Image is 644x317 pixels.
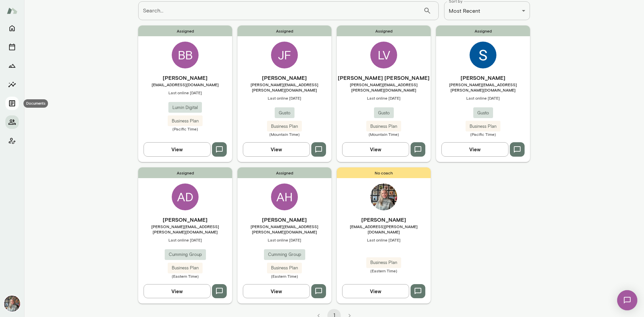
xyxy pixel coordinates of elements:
[5,78,19,91] button: Insights
[237,25,331,36] span: Assigned
[138,82,232,87] span: [EMAIL_ADDRESS][DOMAIN_NAME]
[5,97,19,110] button: Documents
[267,265,302,271] span: Business Plan
[366,259,401,266] span: Business Plan
[466,123,500,130] span: Business Plan
[138,273,232,279] span: (Eastern Time)
[168,118,203,124] span: Business Plan
[271,42,298,68] div: JF
[275,110,294,116] span: Gusto
[337,224,431,234] span: [EMAIL_ADDRESS][PERSON_NAME][DOMAIN_NAME]
[436,82,530,93] span: [PERSON_NAME][EMAIL_ADDRESS][PERSON_NAME][DOMAIN_NAME]
[337,131,431,137] span: (Mountain Time)
[138,25,232,36] span: Assigned
[342,142,409,156] button: View
[337,95,431,101] span: Last online [DATE]
[337,167,431,178] span: No coach
[138,90,232,95] span: Last online [DATE]
[144,284,211,298] button: View
[337,82,431,93] span: [PERSON_NAME][EMAIL_ADDRESS][PERSON_NAME][DOMAIN_NAME]
[138,167,232,178] span: Assigned
[337,268,431,273] span: (Eastern Time)
[374,110,394,116] span: Gusto
[5,59,19,72] button: Growth Plan
[5,40,19,54] button: Sessions
[366,123,401,130] span: Business Plan
[168,104,202,111] span: Lumin Digital
[138,237,232,243] span: Last online [DATE]
[237,131,331,137] span: (Mountain Time)
[168,265,203,271] span: Business Plan
[172,42,199,68] div: BB
[237,216,331,224] h6: [PERSON_NAME]
[243,142,310,156] button: View
[337,25,431,36] span: Assigned
[237,237,331,243] span: Last online [DATE]
[470,42,496,68] img: Sandra Jirous
[144,142,211,156] button: View
[337,216,431,224] h6: [PERSON_NAME]
[138,126,232,131] span: (Pacific Time)
[23,99,48,108] div: Documents
[237,167,331,178] span: Assigned
[473,110,493,116] span: Gusto
[5,21,19,35] button: Home
[436,74,530,82] h6: [PERSON_NAME]
[237,224,331,234] span: [PERSON_NAME][EMAIL_ADDRESS][PERSON_NAME][DOMAIN_NAME]
[5,115,19,129] button: Members
[264,251,305,258] span: Cumming Group
[5,134,19,148] button: Client app
[436,25,530,36] span: Assigned
[237,82,331,93] span: [PERSON_NAME][EMAIL_ADDRESS][PERSON_NAME][DOMAIN_NAME]
[436,95,530,101] span: Last online [DATE]
[370,42,397,68] div: LV
[271,183,298,210] div: AH
[4,296,20,312] img: Tricia Maggio
[267,123,302,130] span: Business Plan
[138,224,232,234] span: [PERSON_NAME][EMAIL_ADDRESS][PERSON_NAME][DOMAIN_NAME]
[237,95,331,101] span: Last online [DATE]
[342,284,409,298] button: View
[237,273,331,279] span: (Eastern Time)
[243,284,310,298] button: View
[237,74,331,82] h6: [PERSON_NAME]
[138,216,232,224] h6: [PERSON_NAME]
[165,251,206,258] span: Cumming Group
[7,4,17,17] img: Mento
[138,74,232,82] h6: [PERSON_NAME]
[370,183,397,210] img: Tricia Maggio
[444,1,530,20] div: Most Recent
[172,183,199,210] div: AD
[337,74,431,82] h6: [PERSON_NAME] [PERSON_NAME]
[436,131,530,137] span: (Pacific Time)
[337,237,431,243] span: Last online [DATE]
[441,142,508,156] button: View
